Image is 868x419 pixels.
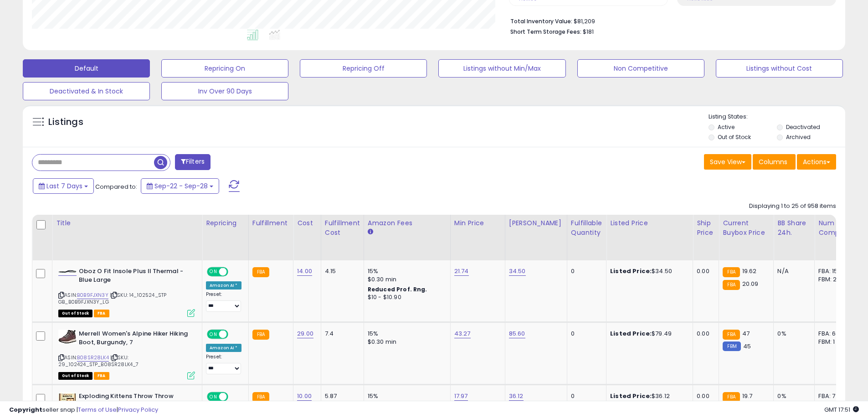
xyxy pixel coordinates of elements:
[723,280,740,290] small: FBA
[175,154,211,170] button: Filters
[58,372,92,380] span: All listings that are currently out of stock and unavailable for purchase on Amazon
[297,329,313,338] a: 29.00
[94,372,109,380] span: FBA
[610,267,652,275] b: Listed Price:
[577,59,704,78] button: Non Competitive
[78,405,117,414] a: Terms of Use
[58,267,195,316] div: ASIN:
[77,291,108,299] a: B0B9FJXN3Y
[704,154,751,170] button: Save View
[95,182,137,191] span: Compared to:
[718,123,734,131] label: Active
[438,59,565,78] button: Listings without Min/Max
[697,218,715,238] div: Ship Price
[206,344,241,352] div: Amazon AI *
[9,405,42,414] strong: Copyright
[777,330,807,338] div: 0%
[297,218,317,228] div: Cost
[48,116,83,129] h5: Listings
[610,330,686,338] div: $79.49
[368,285,427,293] b: Reduced Prof. Rng.
[610,267,686,275] div: $34.50
[509,267,526,276] a: 34.50
[697,330,712,338] div: 0.00
[368,338,443,346] div: $0.30 min
[723,341,740,351] small: FBM
[510,17,572,25] b: Total Inventory Value:
[208,331,219,338] span: ON
[697,267,712,275] div: 0.00
[79,267,190,286] b: Oboz O Fit Insole Plus II Thermal - Blue Large
[454,392,468,401] a: 17.97
[58,270,77,273] img: 31CG1AyM75L._SL40_.jpg
[716,59,843,78] button: Listings without Cost
[571,267,599,275] div: 0
[227,268,241,276] span: OFF
[46,181,82,191] span: Last 7 Days
[141,178,219,194] button: Sep-22 - Sep-28
[208,268,219,276] span: ON
[742,279,759,288] span: 20.09
[797,154,836,170] button: Actions
[58,291,166,305] span: | SKU: 14_102524_STP GB_B0B9FJXN3Y_LG
[718,133,751,141] label: Out of Stock
[77,354,109,362] a: B08SR28LK4
[58,330,77,344] img: 413RxCLZyqL._SL40_.jpg
[206,281,241,290] div: Amazon AI *
[206,354,241,374] div: Preset:
[743,342,751,351] span: 45
[759,157,787,166] span: Columns
[300,59,427,78] button: Repricing Off
[786,133,811,141] label: Archived
[818,275,848,284] div: FBM: 2
[58,354,139,367] span: | SKU: 29_102424_STP_B08SR28LK4_7
[742,267,757,275] span: 19.62
[23,82,150,100] button: Deactivated & In Stock
[368,267,443,275] div: 15%
[786,123,820,131] label: Deactivated
[454,329,471,338] a: 43.27
[571,330,599,338] div: 0
[118,405,158,414] a: Privacy Policy
[368,294,443,301] div: $10 - $10.90
[297,392,312,401] a: 10.00
[206,291,241,312] div: Preset:
[571,218,602,238] div: Fulfillable Quantity
[510,15,829,26] li: $81,209
[777,218,811,238] div: BB Share 24h.
[509,392,524,401] a: 36.12
[753,154,796,170] button: Columns
[742,392,753,400] span: 19.7
[79,330,190,349] b: Merrell Women's Alpine Hiker Hiking Boot, Burgundy, 7
[325,330,357,338] div: 7.4
[33,178,94,194] button: Last 7 Days
[252,267,269,277] small: FBA
[161,82,288,100] button: Inv Over 90 Days
[610,392,652,400] b: Listed Price:
[723,330,740,340] small: FBA
[583,27,594,36] span: $181
[818,267,848,275] div: FBA: 15
[368,218,447,228] div: Amazon Fees
[227,331,241,338] span: OFF
[56,218,198,228] div: Title
[742,329,750,338] span: 47
[818,330,848,338] div: FBA: 6
[94,310,109,317] span: FBA
[749,202,836,211] div: Displaying 1 to 25 of 958 items
[723,218,770,238] div: Current Buybox Price
[610,218,689,228] div: Listed Price
[297,267,312,276] a: 14.00
[818,338,848,346] div: FBM: 1
[510,28,581,36] b: Short Term Storage Fees:
[252,330,269,340] small: FBA
[454,267,469,276] a: 21.74
[9,406,158,414] div: seller snap | |
[252,218,289,228] div: Fulfillment
[368,228,373,236] small: Amazon Fees.
[509,218,563,228] div: [PERSON_NAME]
[818,218,852,238] div: Num of Comp.
[58,310,92,317] span: All listings that are currently out of stock and unavailable for purchase on Amazon
[610,329,652,338] b: Listed Price:
[368,275,443,284] div: $0.30 min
